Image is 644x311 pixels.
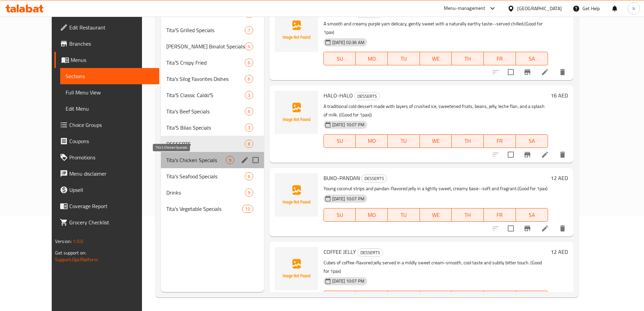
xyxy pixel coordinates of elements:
div: Tita'S Bilao Specials3 [161,119,264,136]
a: Coupons [54,133,159,149]
span: Upsell [69,186,154,194]
span: SU [327,136,353,146]
a: Edit menu item [541,224,549,232]
button: FR [484,134,516,148]
button: SU [324,208,356,222]
span: 3 [245,92,253,98]
div: Tita's Silog Favorites Dishes6 [161,71,264,87]
div: items [242,205,253,213]
span: FR [486,136,513,146]
span: Edit Menu [66,105,154,113]
button: edit [240,155,250,165]
button: TU [388,52,420,65]
nav: Menu sections [161,3,264,220]
span: Tita's Seafood Specials [166,172,245,180]
span: 8 [245,141,253,147]
span: FR [486,210,513,220]
span: Tita'S Grilled Specials [166,26,245,34]
span: SA [519,136,545,146]
button: WE [420,208,452,222]
span: Get support on: [55,248,86,257]
div: DESSERTS8 [161,136,264,152]
span: 4 [245,43,253,50]
span: Coverage Report [69,202,154,210]
div: Drinks [166,188,245,197]
h6: 12 AED [551,173,568,183]
a: Edit Menu [60,101,159,117]
a: Promotions [54,149,159,165]
button: Branch-specific-item [519,220,535,237]
div: Tita's Seafood Specials6 [161,168,264,184]
button: SA [516,52,548,65]
span: TH [454,210,481,220]
a: Choice Groups [54,117,159,133]
button: WE [420,291,452,304]
button: WE [420,134,452,148]
div: items [245,59,253,67]
span: DESSERTS [166,140,245,148]
a: Support.OpsPlatform [55,255,98,264]
span: Coupons [69,137,154,145]
button: WE [420,52,452,65]
h6: 16 AED [551,8,568,18]
button: MO [356,52,388,65]
span: Tita's Chicken Specials [166,156,226,164]
a: Sections [60,68,159,84]
div: Tita's Binalot Specials [166,42,245,50]
span: 9 [226,157,234,163]
span: Tita's Vegetable Specials [166,205,242,213]
button: TU [388,291,420,304]
div: Menu-management [444,4,485,13]
span: DESSERTS [358,249,383,257]
span: Grocery Checklist [69,218,154,226]
button: FR [484,52,516,65]
button: TH [452,134,484,148]
span: MO [358,210,385,220]
span: 1.0.0 [73,237,84,246]
span: TU [390,210,417,220]
button: delete [554,64,571,80]
span: Select to update [504,148,518,162]
span: [DATE] 10:07 PM [330,196,367,202]
div: DESSERTS [361,175,387,183]
span: Tita's Beef Specials [166,107,245,115]
span: Tita'S Bilao Specials [166,124,245,132]
button: SU [324,134,356,148]
span: DESSERTS [362,175,387,182]
div: DESSERTS [354,92,380,100]
span: 6 [245,60,253,66]
span: SA [519,54,545,64]
span: Menus [71,56,154,64]
a: Edit menu item [541,151,549,159]
span: Full Menu View [66,88,154,96]
button: MO [356,134,388,148]
span: Select to update [504,221,518,236]
span: Edit Restaurant [69,23,154,31]
img: BUKO-PANDAN [275,173,318,217]
button: SA [516,291,548,304]
button: TH [452,291,484,304]
button: delete [554,147,571,163]
span: 6 [245,108,253,115]
img: HALO-HALO [275,91,318,134]
div: items [245,188,253,197]
span: Select to update [504,65,518,79]
span: TU [390,54,417,64]
span: SU [327,54,353,64]
span: [DATE] 10:07 PM [330,278,367,284]
div: [GEOGRAPHIC_DATA] [517,5,562,12]
button: SA [516,134,548,148]
button: MO [356,291,388,304]
span: SU [327,210,353,220]
span: Menu disclaimer [69,170,154,178]
div: items [245,140,253,148]
div: Tita'S Crispy Fried [166,59,245,67]
button: SU [324,291,356,304]
span: 10 [242,206,253,212]
span: WE [423,54,449,64]
span: COFFEE JELLY [324,247,356,257]
button: TU [388,134,420,148]
span: 6 [245,76,253,82]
